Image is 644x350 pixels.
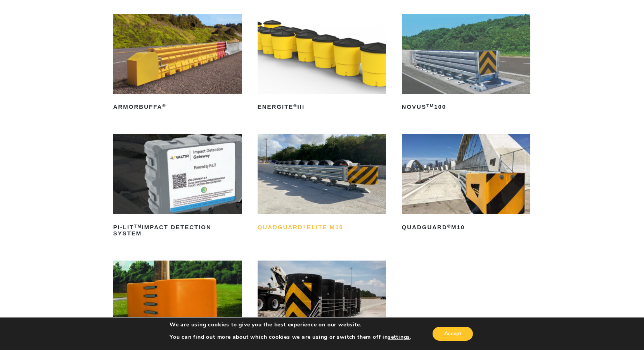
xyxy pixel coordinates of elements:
[303,224,307,228] sup: ®
[258,101,386,113] h2: ENERGITE III
[388,334,410,341] button: settings
[447,224,451,228] sup: ®
[134,224,142,228] sup: TM
[113,134,242,240] a: PI-LITTMImpact Detection System
[258,221,386,233] h2: QuadGuard Elite M10
[258,134,386,233] a: QuadGuard®Elite M10
[426,103,434,108] sup: TM
[162,103,166,108] sup: ®
[402,101,530,113] h2: NOVUS 100
[113,14,242,113] a: ArmorBuffa®
[170,334,412,341] p: You can find out more about which cookies we are using or switch them off in .
[402,221,530,233] h2: QuadGuard M10
[258,14,386,113] a: ENERGITE®III
[402,134,530,233] a: QuadGuard®M10
[170,321,412,328] p: We are using cookies to give you the best experience on our website.
[293,103,297,108] sup: ®
[113,101,242,113] h2: ArmorBuffa
[433,327,473,341] button: Accept
[402,14,530,113] a: NOVUSTM100
[113,221,242,240] h2: PI-LIT Impact Detection System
